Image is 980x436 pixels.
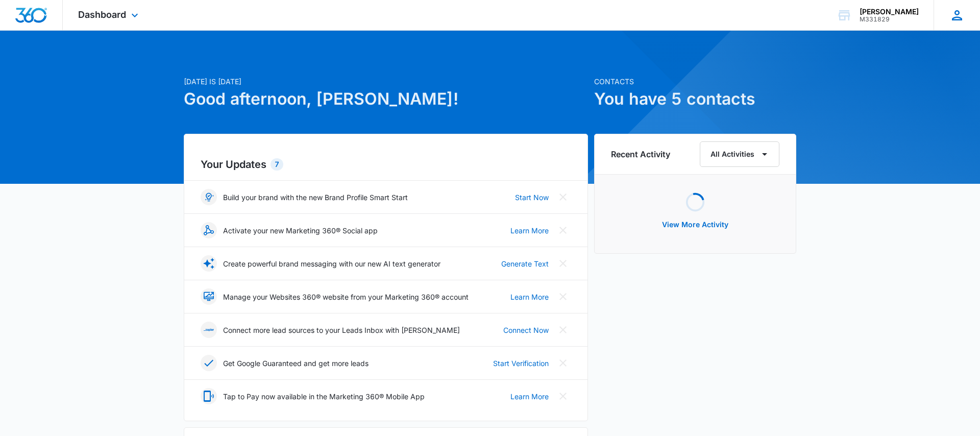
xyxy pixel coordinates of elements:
p: Build your brand with the new Brand Profile Smart Start [223,192,408,203]
a: Learn More [510,225,549,236]
a: Start Verification [493,358,549,369]
a: Connect Now [503,325,549,335]
p: Manage your Websites 360® website from your Marketing 360® account [223,292,469,302]
h6: Recent Activity [611,148,670,160]
h1: Good afternoon, [PERSON_NAME]! [184,87,588,111]
div: 7 [271,158,283,171]
h1: You have 5 contacts [594,87,796,111]
p: Contacts [594,76,796,87]
span: Dashboard [78,9,126,20]
p: Activate your new Marketing 360® Social app [223,225,378,236]
button: Close [555,322,571,338]
p: Connect more lead sources to your Leads Inbox with [PERSON_NAME] [223,325,460,335]
p: Create powerful brand messaging with our new AI text generator [223,258,440,269]
button: Close [555,288,571,305]
button: Close [555,255,571,272]
div: account id [860,16,919,23]
a: Learn More [510,391,549,402]
p: Tap to Pay now available in the Marketing 360® Mobile App [223,391,425,402]
button: Close [555,222,571,238]
a: Generate Text [501,258,549,269]
button: Close [555,388,571,404]
h2: Your Updates [201,157,571,172]
button: All Activities [700,141,779,167]
button: Close [555,355,571,371]
p: Get Google Guaranteed and get more leads [223,358,369,369]
p: [DATE] is [DATE] [184,76,588,87]
button: Close [555,189,571,205]
a: Start Now [515,192,549,203]
a: Learn More [510,292,549,302]
button: View More Activity [652,212,739,237]
div: account name [860,8,919,16]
